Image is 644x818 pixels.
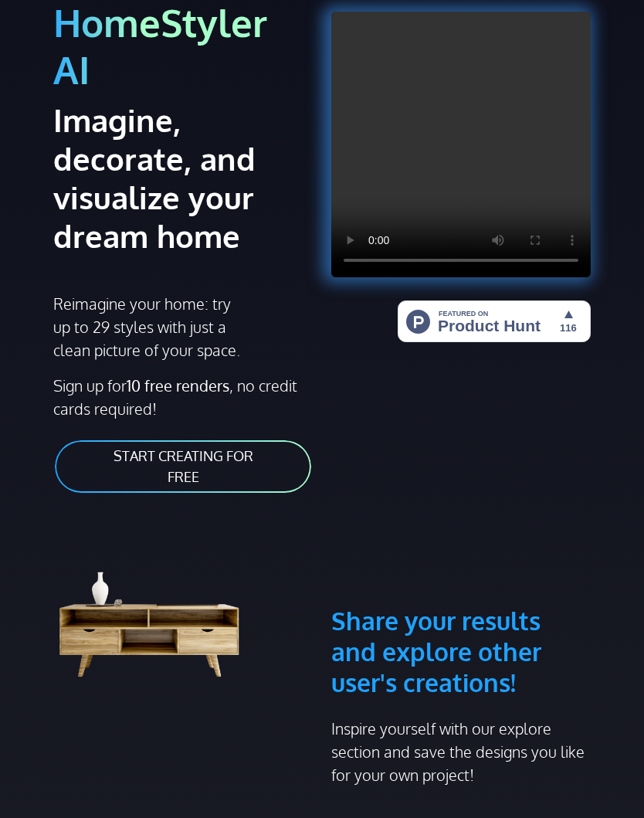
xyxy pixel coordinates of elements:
[53,292,248,361] p: Reimagine your home: try up to 29 styles with just a clean picture of your space.
[331,531,591,698] h3: Share your results and explore other user's creations!
[398,300,591,342] img: HomeStyler AI - Interior Design Made Easy: One Click to Your Dream Home | Product Hunt
[53,100,261,255] h2: Imagine, decorate, and visualize your dream home
[331,717,591,786] p: Inspire yourself with our explore section and save the designs you like for your own project!
[53,374,313,420] p: Sign up for , no credit cards required!
[53,439,313,494] a: START CREATING FOR FREE
[53,531,266,682] img: living room cabinet
[127,375,229,395] strong: 10 free renders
